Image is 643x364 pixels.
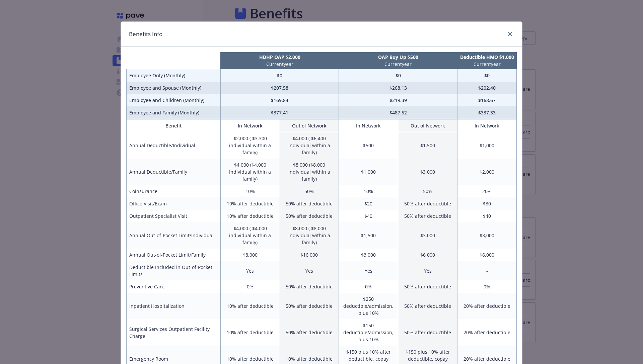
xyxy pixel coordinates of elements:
td: - [457,261,517,280]
td: $6,000 [457,249,517,261]
td: 50% after deductible [398,197,457,210]
td: 20% after deductible [457,293,517,319]
td: 10% [220,185,280,197]
td: $0 [339,69,457,82]
td: $2,000 ( $3,300 individual within a family) [220,132,280,159]
td: $377.41 [220,106,339,119]
td: Preventive Care [127,280,221,293]
td: 50% after deductible [398,319,457,346]
td: $3,000 [398,159,457,185]
td: $202.40 [457,82,517,94]
td: Yes [339,261,398,280]
td: Office Visit/Exam [127,197,221,210]
th: Out of Network [398,119,457,132]
td: $6,000 [398,249,457,261]
td: 50% after deductible [280,319,339,346]
td: $8,000 ( $8,000 individual within a family) [280,222,339,249]
td: Annual Out-of-Pocket Limit/Individual [127,222,221,249]
td: $168.67 [457,94,517,106]
p: HDHP OAP $2,000 [222,54,338,61]
td: Deductible Included in Out-of-Pocket Limits [127,261,221,280]
p: Current year [222,61,338,68]
td: $0 [220,69,339,82]
td: Employee and Family (Monthly) [127,106,221,119]
td: 50% [398,185,457,197]
th: In Network [339,119,398,132]
th: intentionally left blank [127,52,221,69]
td: 0% [457,280,517,293]
td: Coinsurance [127,185,221,197]
td: $3,000 [339,249,398,261]
td: 50% after deductible [280,280,339,293]
td: Employee and Spouse (Monthly) [127,82,221,94]
td: 50% after deductible [280,197,339,210]
th: In Network [457,119,517,132]
th: Benefit [127,119,221,132]
td: $20 [339,197,398,210]
td: Annual Out-of-Pocket Limit/Family [127,249,221,261]
a: close [506,30,514,38]
td: Yes [398,261,457,280]
td: $8,000 ($8,000 Individual within a family) [280,159,339,185]
h1: Benefits Info [129,30,162,38]
td: 0% [220,280,280,293]
td: $500 [339,132,398,159]
td: $250 deductible/admission, plus 10% [339,293,398,319]
td: $219.39 [339,94,457,106]
th: In Network [220,119,280,132]
td: $4,000 ( $4,000 individual within a family) [220,222,280,249]
td: $150 deductible/admission, plus 10% [339,319,398,346]
td: 10% after deductible [220,319,280,346]
td: $4,000 ( $6,400 individual within a family) [280,132,339,159]
td: $487.52 [339,106,457,119]
td: $2,000 [457,159,517,185]
td: 10% after deductible [220,197,280,210]
td: $1,000 [457,132,517,159]
td: 50% [280,185,339,197]
td: $337.33 [457,106,517,119]
td: Surgical Services Outpatient Facility Charge [127,319,221,346]
td: Annual Deductible/Family [127,159,221,185]
td: $169.84 [220,94,339,106]
th: Out of Network [280,119,339,132]
td: 10% after deductible [220,293,280,319]
td: Yes [280,261,339,280]
td: 50% after deductible [398,293,457,319]
td: $3,000 [457,222,517,249]
td: $4,000 ($4,000 Individual within a family) [220,159,280,185]
td: 20% after deductible [457,319,517,346]
td: $16,000 [280,249,339,261]
td: $1,500 [398,132,457,159]
td: $1,500 [339,222,398,249]
td: 10% [339,185,398,197]
td: $0 [457,69,517,82]
p: Current year [340,61,456,68]
td: Annual Deductible/Individual [127,132,221,159]
td: 10% after deductible [220,210,280,222]
p: Current year [459,61,515,68]
td: 50% after deductible [280,210,339,222]
td: 50% after deductible [398,210,457,222]
td: $8,000 [220,249,280,261]
p: Deductible HMO $1,000 [459,54,515,61]
td: Yes [220,261,280,280]
td: Outpatient Specialist Visit [127,210,221,222]
td: $30 [457,197,517,210]
td: $40 [457,210,517,222]
td: 20% [457,185,517,197]
td: Employee and Children (Monthly) [127,94,221,106]
td: 50% after deductible [280,293,339,319]
td: 0% [339,280,398,293]
td: Inpatient Hospitalization [127,293,221,319]
td: 50% after deductible [398,280,457,293]
td: Employee Only (Monthly) [127,69,221,82]
td: $207.58 [220,82,339,94]
td: $40 [339,210,398,222]
p: OAP Buy Up $500 [340,54,456,61]
td: $268.13 [339,82,457,94]
td: $3,000 [398,222,457,249]
td: $1,000 [339,159,398,185]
